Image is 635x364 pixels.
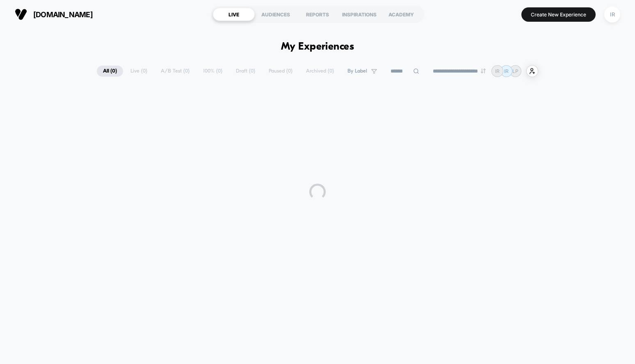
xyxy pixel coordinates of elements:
img: Visually logo [15,8,27,20]
button: IR [602,6,623,23]
p: IR [504,68,509,74]
div: REPORTS [297,8,338,21]
h1: My Experiences [281,41,354,53]
img: end [481,68,486,73]
p: IR [495,68,500,74]
span: By Label [347,68,367,74]
div: ACADEMY [380,8,422,21]
span: All ( 0 ) [97,66,123,77]
div: AUDIENCES [255,8,297,21]
span: [DOMAIN_NAME] [33,10,93,19]
p: LP [512,68,519,74]
button: [DOMAIN_NAME] [12,8,95,21]
button: Create New Experience [521,7,596,22]
div: IR [604,7,620,23]
div: LIVE [213,8,255,21]
div: INSPIRATIONS [338,8,380,21]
